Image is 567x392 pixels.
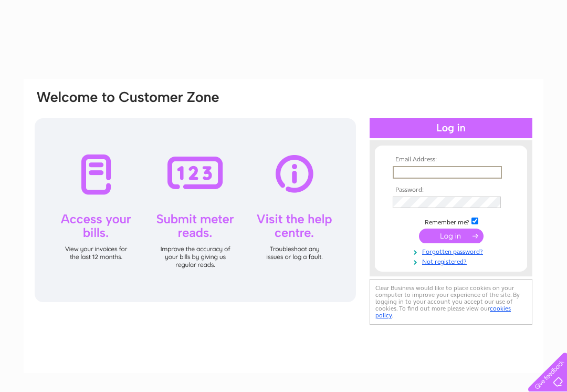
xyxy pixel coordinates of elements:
[370,279,532,325] div: Clear Business would like to place cookies on your computer to improve your experience of the sit...
[390,187,512,194] th: Password:
[393,246,512,256] a: Forgotten password?
[393,256,512,266] a: Not registered?
[375,305,511,319] a: cookies policy
[390,216,512,226] td: Remember me?
[419,229,484,243] input: Submit
[390,156,512,163] th: Email Address:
